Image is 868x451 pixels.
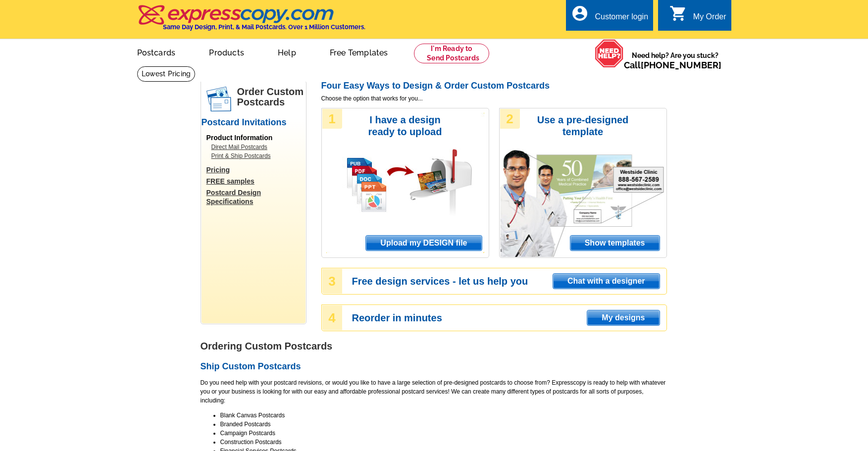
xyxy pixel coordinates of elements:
[206,188,306,206] a: Postcard Design Specifications
[366,236,481,251] span: Upload my DESIGN file
[206,165,306,174] a: Pricing
[570,236,660,251] span: Show templates
[202,117,306,128] h2: Postcard Invitations
[201,341,333,351] strong: Ordering Custom Postcards
[669,11,726,23] a: shopping_cart My Order
[500,109,520,129] div: 2
[624,60,721,70] span: Call
[571,4,589,22] i: account_circle
[193,40,260,63] a: Products
[365,235,482,251] a: Upload my DESIGN file
[729,420,868,451] iframe: LiveChat chat widget
[669,4,687,22] i: shopping_cart
[262,40,312,63] a: Help
[570,235,660,251] a: Show templates
[137,12,365,31] a: Same Day Design, Print, & Mail Postcards. Over 1 Million Customers.
[314,40,404,63] a: Free Templates
[322,269,342,294] div: 3
[352,277,666,286] h3: Free design services - let us help you
[220,429,667,438] li: Campaign Postcards
[532,114,634,138] h3: Use a pre-designed template
[237,87,306,107] h1: Order Custom Postcards
[206,134,273,142] span: Product Information
[321,94,667,103] span: Choose the option that works for you...
[693,12,726,26] div: My Order
[595,39,624,68] img: help
[322,305,342,330] div: 4
[553,273,660,289] a: Chat with a designer
[355,114,456,138] h3: I have a design ready to upload
[121,40,192,63] a: Postcards
[587,310,660,326] a: My designs
[553,274,659,289] span: Chat with a designer
[641,60,721,70] a: [PHONE_NUMBER]
[206,177,306,186] a: FREE samples
[220,420,667,429] li: Branded Postcards
[321,81,667,92] h2: Four Easy Ways to Design & Order Custom Postcards
[211,151,301,160] a: Print & Ship Postcards
[571,11,648,23] a: account_circle Customer login
[624,50,726,70] span: Need help? Are you stuck?
[595,12,648,26] div: Customer login
[201,361,667,372] h2: Ship Custom Postcards
[220,411,667,420] li: Blank Canvas Postcards
[163,23,365,31] h4: Same Day Design, Print, & Mail Postcards. Over 1 Million Customers.
[587,310,659,325] span: My designs
[322,109,342,129] div: 1
[352,313,666,322] h3: Reorder in minutes
[220,438,667,447] li: Construction Postcards
[211,143,301,151] a: Direct Mail Postcards
[206,87,231,111] img: postcards.png
[201,378,667,405] p: Do you need help with your postcard revisions, or would you like to have a large selection of pre...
